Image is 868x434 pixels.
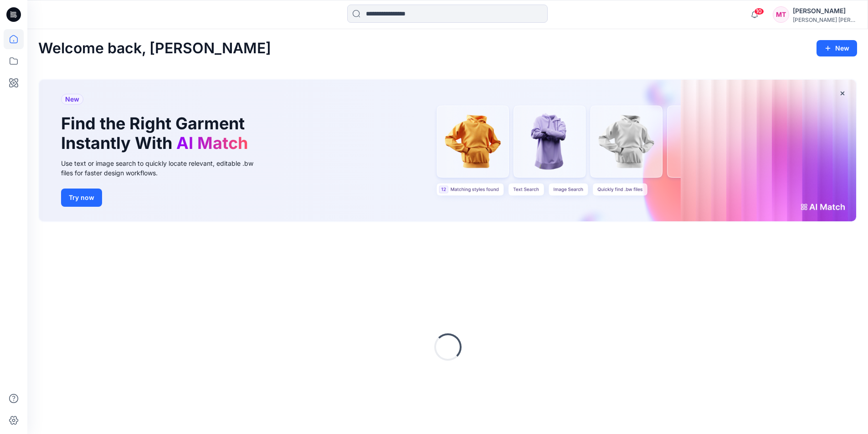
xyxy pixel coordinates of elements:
[38,40,271,57] h2: Welcome back, [PERSON_NAME]
[793,16,857,23] div: [PERSON_NAME] [PERSON_NAME]
[61,158,266,178] div: Use text or image search to quickly locate relevant, editable .bw files for faster design workflows.
[65,94,79,105] span: New
[817,40,857,56] button: New
[793,5,857,16] div: [PERSON_NAME]
[176,133,248,153] span: AI Match
[61,114,252,153] h1: Find the Right Garment Instantly With
[61,189,102,207] button: Try now
[773,6,789,23] div: MT
[754,8,764,15] span: 10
